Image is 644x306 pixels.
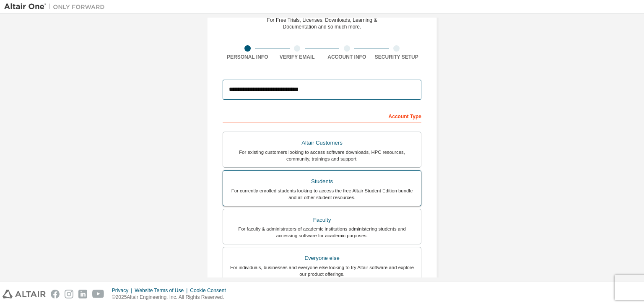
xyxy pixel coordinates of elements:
div: Website Terms of Use [135,287,190,294]
div: Account Info [322,54,372,60]
img: Altair One [4,3,109,11]
img: instagram.svg [65,290,73,298]
div: Verify Email [273,54,322,60]
div: For individuals, businesses and everyone else looking to try Altair software and explore our prod... [228,264,416,277]
div: Students [228,176,416,187]
div: For faculty & administrators of academic institutions administering students and accessing softwa... [228,226,416,239]
img: youtube.svg [92,290,104,298]
div: Personal Info [223,54,273,60]
img: altair_logo.svg [3,290,46,298]
p: © 2025 Altair Engineering, Inc. All Rights Reserved. [112,294,231,301]
div: Account Type [223,109,421,122]
div: Security Setup [372,54,422,60]
div: Altair Customers [228,137,416,149]
div: For existing customers looking to access software downloads, HPC resources, community, trainings ... [228,149,416,162]
img: linkedin.svg [78,290,87,298]
div: Everyone else [228,252,416,264]
div: For Free Trials, Licenses, Downloads, Learning & Documentation and so much more. [267,17,377,30]
div: Privacy [112,287,135,294]
div: Cookie Consent [190,287,231,294]
img: facebook.svg [51,290,60,298]
div: For currently enrolled students looking to access the free Altair Student Edition bundle and all ... [228,187,416,201]
div: Faculty [228,214,416,226]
